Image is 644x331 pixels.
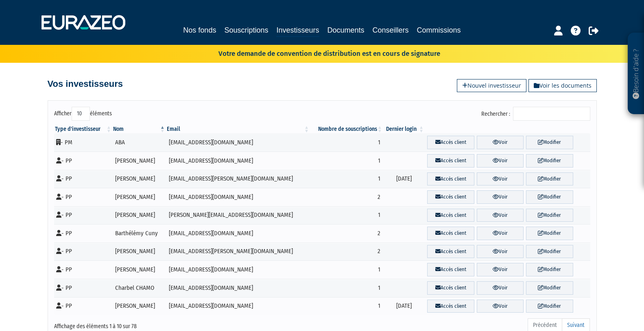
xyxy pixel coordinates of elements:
a: Voir [477,136,524,149]
td: [EMAIL_ADDRESS][DOMAIN_NAME] [166,260,310,279]
td: [PERSON_NAME] [112,260,166,279]
td: - PP [54,260,112,279]
div: Affichage des éléments 1 à 10 sur 78 [54,318,271,331]
a: Accès client [427,263,474,276]
a: Modifier [526,154,573,168]
td: 2 [310,243,383,261]
td: - PP [54,206,112,225]
a: Accès client [427,227,474,240]
a: Accès client [427,300,474,313]
a: Accès client [427,281,474,295]
td: Charbel CHAMO [112,279,166,297]
td: [EMAIL_ADDRESS][DOMAIN_NAME] [166,188,310,206]
img: 1732889491-logotype_eurazeo_blanc_rvb.png [41,15,125,30]
td: ABA [112,133,166,152]
th: Type d'investisseur : activer pour trier la colonne par ordre croissant [54,125,112,133]
td: 1 [310,133,383,152]
p: Votre demande de convention de distribution est en cours de signature [195,47,440,59]
a: Modifier [526,172,573,186]
td: [PERSON_NAME] [112,188,166,206]
td: 1 [310,206,383,225]
input: Rechercher : [513,107,590,121]
a: Accès client [427,136,474,149]
td: [DATE] [383,170,425,188]
th: Nom : activer pour trier la colonne par ordre d&eacute;croissant [112,125,166,133]
a: Accès client [427,209,474,222]
td: - PP [54,224,112,243]
a: Modifier [526,227,573,240]
a: Documents [327,24,365,36]
td: 1 [310,152,383,170]
td: [EMAIL_ADDRESS][DOMAIN_NAME] [166,224,310,243]
td: [EMAIL_ADDRESS][PERSON_NAME][DOMAIN_NAME] [166,243,310,261]
a: Nouvel investisseur [457,79,526,92]
a: Modifier [526,209,573,222]
td: - PP [54,152,112,170]
td: Barthélémy Cuny [112,224,166,243]
th: Dernier login : activer pour trier la colonne par ordre croissant [383,125,425,133]
a: Voir [477,154,524,168]
td: 1 [310,170,383,188]
a: Modifier [526,245,573,258]
td: 1 [310,260,383,279]
td: - PP [54,243,112,261]
a: Nos fonds [183,24,216,36]
td: [EMAIL_ADDRESS][DOMAIN_NAME] [166,133,310,152]
td: - PM [54,133,112,152]
a: Commissions [417,24,461,36]
th: Nombre de souscriptions : activer pour trier la colonne par ordre croissant [310,125,383,133]
a: Accès client [427,154,474,168]
a: Accès client [427,245,474,258]
td: - PP [54,279,112,297]
a: Conseillers [373,24,409,36]
td: [EMAIL_ADDRESS][PERSON_NAME][DOMAIN_NAME] [166,170,310,188]
a: Investisseurs [276,24,319,37]
a: Modifier [526,300,573,313]
a: Voir [477,190,524,204]
td: [PERSON_NAME] [112,206,166,225]
td: 2 [310,188,383,206]
a: Accès client [427,172,474,186]
a: Voir [477,245,524,258]
td: [EMAIL_ADDRESS][DOMAIN_NAME] [166,279,310,297]
a: Voir [477,263,524,276]
td: [PERSON_NAME] [112,152,166,170]
a: Souscriptions [224,24,268,36]
td: 2 [310,224,383,243]
p: Besoin d'aide ? [631,37,641,110]
a: Voir [477,172,524,186]
td: [DATE] [383,297,425,316]
td: [PERSON_NAME] [112,170,166,188]
td: [PERSON_NAME] [112,297,166,316]
label: Afficher éléments [54,107,112,121]
th: Email : activer pour trier la colonne par ordre croissant [166,125,310,133]
td: 1 [310,279,383,297]
td: 1 [310,297,383,316]
th: &nbsp; [425,125,590,133]
a: Voir [477,227,524,240]
td: [PERSON_NAME][EMAIL_ADDRESS][DOMAIN_NAME] [166,206,310,225]
td: - PP [54,188,112,206]
td: - PP [54,297,112,316]
a: Modifier [526,136,573,149]
select: Afficheréléments [72,107,90,121]
h4: Vos investisseurs [48,79,123,89]
a: Accès client [427,190,474,204]
td: [EMAIL_ADDRESS][DOMAIN_NAME] [166,297,310,316]
a: Voir [477,300,524,313]
label: Rechercher : [481,107,590,121]
td: [PERSON_NAME] [112,243,166,261]
a: Modifier [526,263,573,276]
td: [EMAIL_ADDRESS][DOMAIN_NAME] [166,152,310,170]
a: Modifier [526,281,573,295]
a: Modifier [526,190,573,204]
a: Voir les documents [528,79,597,92]
a: Voir [477,209,524,222]
a: Voir [477,281,524,295]
td: - PP [54,170,112,188]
